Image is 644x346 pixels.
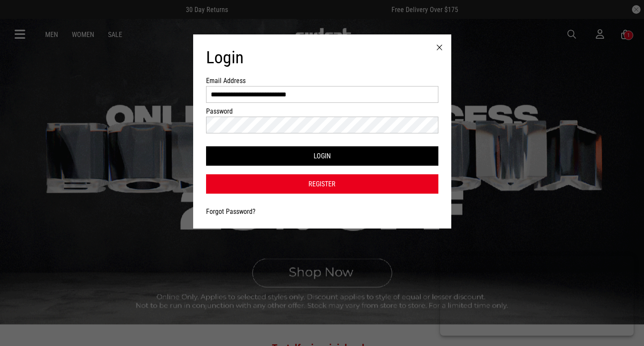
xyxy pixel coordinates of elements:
label: Email Address [206,77,253,85]
label: Password [206,107,253,115]
a: Register [206,174,438,194]
button: Login [206,146,438,166]
a: Forgot Password? [206,207,256,216]
h1: Login [206,47,438,68]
